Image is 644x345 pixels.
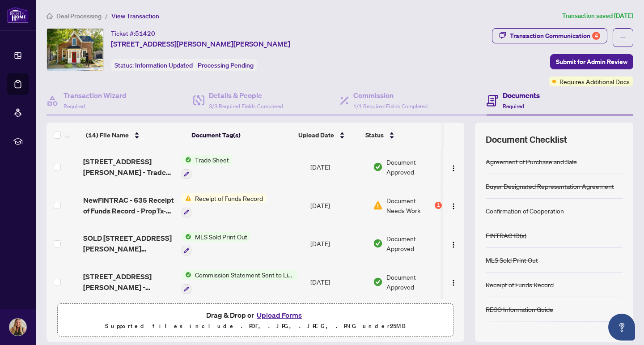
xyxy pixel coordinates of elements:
[111,38,290,49] span: [STREET_ADDRESS][PERSON_NAME][PERSON_NAME]
[486,181,614,191] div: Buyer Designated Representation Agreement
[386,157,442,177] span: Document Approved
[182,155,191,165] img: Status Icon
[559,77,630,86] span: Requires Additional Docs
[47,13,53,19] span: home
[386,272,442,292] span: Document Approved
[450,203,457,210] img: Logo
[82,123,188,148] th: (14) File Name
[353,90,428,101] h4: Commission
[83,271,174,293] span: [STREET_ADDRESS][PERSON_NAME] - INVOICE.pdf
[353,103,428,110] span: 1/1 Required Fields Completed
[47,29,103,71] img: IMG-N12343538_1.jpg
[486,230,526,240] div: FINTRAC ID(s)
[486,133,567,146] span: Document Checklist
[446,275,461,289] button: Logo
[307,186,369,225] td: [DATE]
[191,155,233,165] span: Trade Sheet
[450,241,457,248] img: Logo
[111,12,159,20] span: View Transaction
[9,319,26,336] img: Profile Icon
[182,193,191,203] img: Status Icon
[191,193,267,203] span: Receipt of Funds Record
[362,123,444,148] th: Status
[182,270,191,280] img: Status Icon
[209,103,283,110] span: 3/3 Required Fields Completed
[373,162,383,172] img: Document Status
[450,279,457,286] img: Logo
[83,233,174,254] span: SOLD [STREET_ADDRESS][PERSON_NAME][PERSON_NAME] - [DATE].pdf
[608,314,635,341] button: Open asap
[58,304,453,337] span: Drag & Drop orUpload FormsSupported files include .PDF, .JPG, .JPEG, .PNG under25MB
[486,157,577,166] div: Agreement of Purchase and Sale
[307,263,369,301] td: [DATE]
[182,193,267,217] button: Status IconReceipt of Funds Record
[503,90,540,101] h4: Documents
[298,130,334,140] span: Upload Date
[182,270,297,294] button: Status IconCommission Statement Sent to Listing Brokerage
[191,232,251,242] span: MLS Sold Print Out
[191,270,297,280] span: Commission Statement Sent to Listing Brokerage
[307,148,369,186] td: [DATE]
[307,225,369,263] td: [DATE]
[135,30,155,38] span: 51420
[209,90,283,101] h4: Details & People
[56,12,102,20] span: Deal Processing
[510,29,600,43] div: Transaction Communication
[492,28,607,43] button: Transaction Communication4
[550,54,633,69] button: Submit for Admin Review
[620,34,626,41] span: ellipsis
[373,239,383,248] img: Document Status
[446,236,461,251] button: Logo
[63,321,448,332] p: Supported files include .PDF, .JPG, .JPEG, .PNG under 25 MB
[254,309,305,321] button: Upload Forms
[135,61,254,69] span: Information Updated - Processing Pending
[562,11,633,21] article: Transaction saved [DATE]
[365,130,384,140] span: Status
[182,232,251,256] button: Status IconMLS Sold Print Out
[111,28,155,38] div: Ticket #:
[206,309,305,321] span: Drag & Drop or
[373,277,383,287] img: Document Status
[450,165,457,172] img: Logo
[295,123,362,148] th: Upload Date
[188,123,295,148] th: Document Tag(s)
[592,32,600,40] div: 4
[86,130,129,140] span: (14) File Name
[83,156,174,178] span: [STREET_ADDRESS][PERSON_NAME] - Trade Sheet.pdf
[386,196,433,215] span: Document Needs Work
[64,90,127,101] h4: Transaction Wizard
[435,202,442,209] div: 1
[105,11,108,21] li: /
[386,234,442,253] span: Document Approved
[83,195,174,216] span: NewFINTRAC - 635 Receipt of Funds Record - PropTx-OREA_[DATE] 18_48_01.pdf
[556,55,627,69] span: Submit for Admin Review
[486,304,553,314] div: RECO Information Guide
[373,200,383,210] img: Document Status
[182,155,233,179] button: Status IconTrade Sheet
[486,280,554,290] div: Receipt of Funds Record
[486,206,564,216] div: Confirmation of Cooperation
[182,232,191,242] img: Status Icon
[64,103,85,110] span: Required
[486,255,538,265] div: MLS Sold Print Out
[446,160,461,174] button: Logo
[503,103,524,110] span: Required
[111,59,257,71] div: Status:
[446,198,461,213] button: Logo
[7,7,29,23] img: logo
